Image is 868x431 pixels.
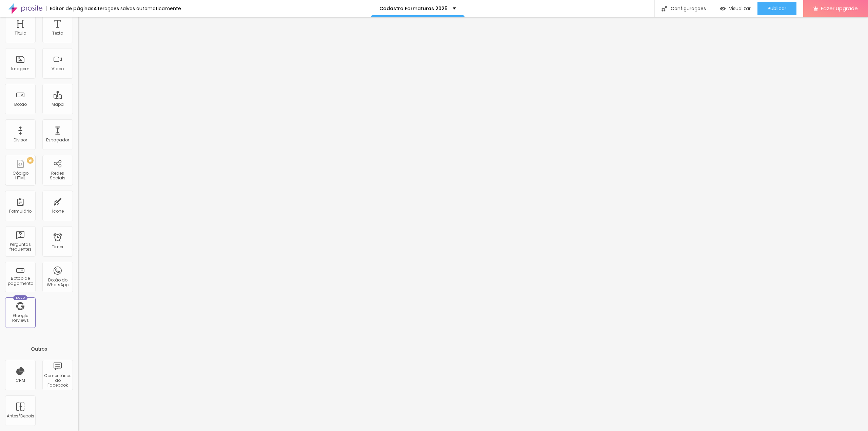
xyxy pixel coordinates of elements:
[15,31,26,36] div: Título
[44,373,71,388] div: Comentários do Facebook
[14,102,27,107] div: Botão
[768,6,786,11] span: Publicar
[52,102,64,107] div: Mapa
[16,378,25,383] div: CRM
[78,17,868,431] iframe: Editor
[9,209,32,214] div: Formulário
[52,31,63,36] div: Texto
[7,313,34,323] div: Google Reviews
[52,66,64,71] div: Vídeo
[7,171,34,181] div: Código HTML
[7,414,34,418] div: Antes/Depois
[720,6,726,12] img: view-1.svg
[94,6,181,11] div: Alterações salvas automaticamente
[11,66,29,71] div: Imagem
[757,2,796,15] button: Publicar
[713,2,757,15] button: Visualizar
[821,5,858,11] span: Fazer Upgrade
[729,6,751,11] span: Visualizar
[379,6,448,11] p: Cadastro Formaturas 2025
[7,242,34,252] div: Perguntas frequentes
[44,278,71,288] div: Botão do WhatsApp
[52,209,64,214] div: Ícone
[7,276,34,286] div: Botão de pagamento
[46,6,94,11] div: Editor de páginas
[44,171,71,181] div: Redes Sociais
[13,295,28,300] div: Novo
[662,6,667,12] img: Icone
[46,138,69,142] div: Espaçador
[52,244,63,249] div: Timer
[14,138,27,142] div: Divisor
